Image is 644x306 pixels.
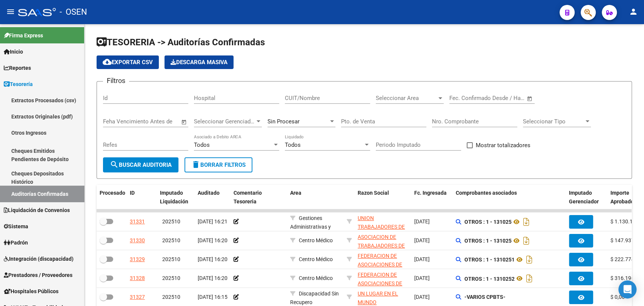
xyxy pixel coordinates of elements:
[4,238,28,247] span: Padrón
[130,190,135,196] span: ID
[157,185,195,210] datatable-header-cell: Imputado Liquidación
[464,219,512,225] strong: OTROS : 1 - 131025
[358,253,409,293] span: FEDERACION DE ASOCIACIONES DE TRABAJADORES DE LA SANIDAD [GEOGRAPHIC_DATA]
[130,293,145,301] div: 31327
[290,215,331,238] span: Gestiones Administrativas y Otros
[4,222,28,231] span: Sistema
[414,237,430,243] span: [DATE]
[4,80,33,88] span: Tesorería
[610,190,634,205] span: Importe Aprobado
[198,275,227,281] span: [DATE] 16:20
[191,160,200,169] mat-icon: delete
[110,160,119,169] mat-icon: search
[198,218,227,225] span: [DATE] 16:21
[160,190,188,205] span: Imputado Liquidación
[618,280,636,298] div: Open Intercom Messenger
[290,291,339,305] span: Discapacidad Sin Recupero
[358,233,408,249] div: - 30545879375
[524,272,534,284] i: Descargar documento
[130,236,145,245] div: 31330
[629,7,638,16] mat-icon: person
[299,237,333,243] span: Centro Médico
[358,190,389,196] span: Razon Social
[487,95,523,101] input: Fecha fin
[566,185,607,210] datatable-header-cell: Imputado Gerenciador
[414,190,447,196] span: Fc. Ingresada
[414,294,430,300] span: [DATE]
[4,287,58,295] span: Hospitales Públicos
[97,37,265,48] span: TESORERIA -> Auditorías Confirmadas
[290,190,301,196] span: Area
[103,57,112,66] mat-icon: cloud_download
[162,256,180,262] span: 202510
[523,118,584,125] span: Seleccionar Tipo
[4,31,43,40] span: Firma Express
[198,256,227,262] span: [DATE] 16:20
[464,257,515,263] strong: OTROS : 1 - 1310251
[358,291,398,305] span: UN LUGAR EN EL MUNDO
[464,238,512,244] strong: OTROS : 1 - 131025
[4,206,70,214] span: Liquidación de Convenios
[162,237,180,243] span: 202510
[162,275,180,281] span: 202510
[4,48,23,56] span: Inicio
[164,55,234,69] button: Descarga Masiva
[358,234,409,283] span: ASOCIACION DE TRABAJADORES DE LA SANIDAD [GEOGRAPHIC_DATA] FILIAL [GEOGRAPHIC_DATA]
[287,185,344,210] datatable-header-cell: Area
[171,59,227,66] span: Descarga Masiva
[358,252,408,268] div: - 30546074311
[103,75,129,86] h3: Filtros
[4,271,72,279] span: Prestadores / Proveedores
[231,185,287,210] datatable-header-cell: Comentario Tesoreria
[194,118,255,125] span: Seleccionar Gerenciador
[180,118,189,126] button: Open calendar
[464,275,515,281] strong: OTROS : 1 - 1310252
[376,95,437,101] span: Seleccionar Area
[610,294,625,300] span: $ 0,00
[521,216,531,228] i: Descargar documento
[453,185,566,210] datatable-header-cell: Comprobantes asociados
[60,4,87,20] span: - OSEN
[464,294,506,300] strong: -VARIOS CPBTS-
[414,275,430,281] span: [DATE]
[97,55,159,69] button: Exportar CSV
[234,190,262,205] span: Comentario Tesoreria
[414,256,430,262] span: [DATE]
[358,214,408,230] div: - 30531602273
[198,294,227,300] span: [DATE] 16:15
[164,55,234,69] app-download-masive: Descarga masiva de comprobantes (adjuntos)
[610,275,641,281] span: $ 316.196,69
[194,141,210,148] span: Todos
[184,157,252,172] button: Borrar Filtros
[110,161,172,168] span: Buscar Auditoria
[526,94,534,103] button: Open calendar
[195,185,231,210] datatable-header-cell: Auditado
[198,237,227,243] span: [DATE] 16:20
[358,289,408,305] div: - 30707114726
[414,218,430,225] span: [DATE]
[100,190,125,196] span: Procesado
[569,190,599,205] span: Imputado Gerenciador
[299,275,333,281] span: Centro Médico
[267,118,300,125] span: Sin Procesar
[449,95,480,101] input: Fecha inicio
[355,185,411,210] datatable-header-cell: Razon Social
[103,157,178,172] button: Buscar Auditoria
[97,185,127,210] datatable-header-cell: Procesado
[610,256,641,262] span: $ 222.774,83
[358,271,408,286] div: - 30546074311
[521,235,531,247] i: Descargar documento
[130,255,145,264] div: 31329
[130,274,145,283] div: 31328
[6,7,15,16] mat-icon: menu
[130,217,145,226] div: 31331
[610,237,641,243] span: $ 147.937,03
[191,161,246,168] span: Borrar Filtros
[103,59,153,66] span: Exportar CSV
[162,218,180,225] span: 202510
[162,294,180,300] span: 202510
[285,141,301,148] span: Todos
[198,190,220,196] span: Auditado
[4,64,31,72] span: Reportes
[358,215,405,255] span: UNION TRABAJADORES DE ENTIDADES DEPORTIVAS Y CIVILES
